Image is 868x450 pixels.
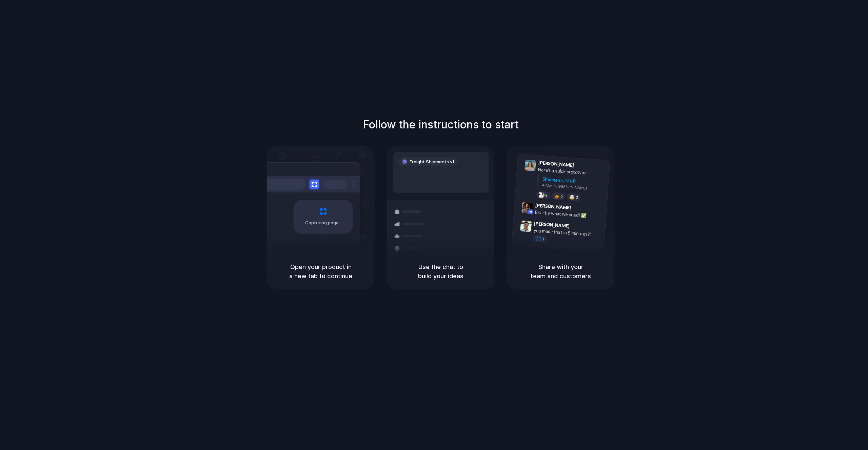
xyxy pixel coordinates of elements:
span: Freight Shipments v1 [410,159,454,165]
h1: Follow the instructions to start [363,117,519,133]
span: Capturing page [305,220,343,226]
span: 1 [542,237,545,241]
div: Exactly what we need! ✅ [535,208,603,220]
span: 8 [545,193,548,197]
div: 🤯 [569,195,575,200]
h5: Open your product in a new tab to continue [275,262,366,281]
div: you made that in 5 minutes?! [533,227,601,238]
div: Shipments MVP [542,175,605,186]
span: [PERSON_NAME] [538,159,574,169]
h5: Share with your team and customers [515,262,606,281]
div: Added by [PERSON_NAME] [542,182,604,192]
span: [PERSON_NAME] [535,201,571,211]
h5: Use the chat to build your ideas [395,262,486,281]
span: 3 [576,195,578,199]
span: 5 [560,194,563,198]
span: 9:42 AM [573,205,587,213]
span: [PERSON_NAME] [534,220,570,229]
span: 9:47 AM [572,223,586,231]
div: Here's a quick prototype [538,166,606,177]
span: 9:41 AM [576,162,590,170]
